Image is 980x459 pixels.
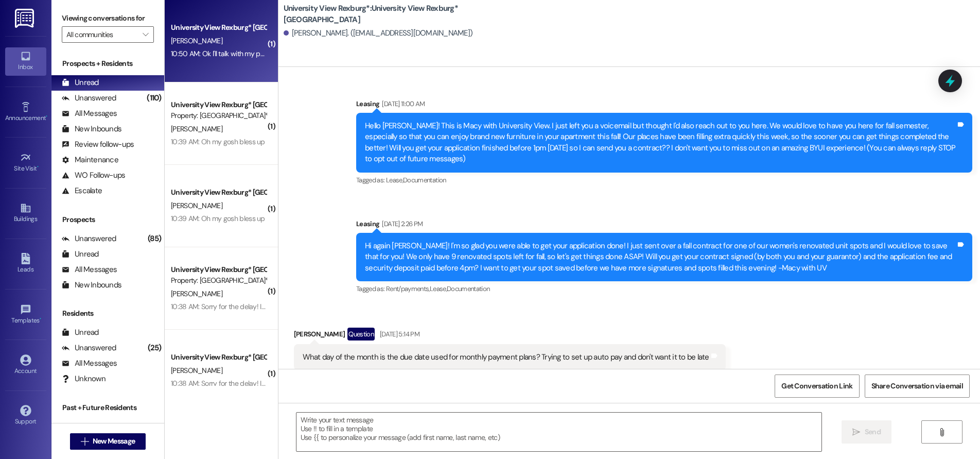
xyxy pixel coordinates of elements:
[303,352,709,363] div: What day of the month is the due date used for monthly payment plans? Trying to set up auto pay a...
[871,381,963,392] span: Share Conversation via email
[356,218,972,233] div: Leasing
[145,340,164,356] div: (25)
[284,3,489,25] b: University View Rexburg*: University View Rexburg* [GEOGRAPHIC_DATA]
[377,329,419,339] div: [DATE] 5:14 PM
[386,176,403,184] span: Lease ,
[365,121,956,165] div: Hello [PERSON_NAME]! This is Macy with University View. I just left you a voicemail but thought I...
[171,379,446,388] div: 10:38 AM: Sorry for the delay! I wasn't going to stay for this winter but I'll be back from spring!
[775,375,859,398] button: Get Conversation Link
[403,176,446,184] span: Documentation
[865,427,881,437] span: Send
[143,30,148,39] i: 
[62,280,121,291] div: New Inbounds
[5,149,46,177] a: Site Visit •
[93,436,135,447] span: New Message
[62,327,99,338] div: Unread
[62,249,99,260] div: Unread
[171,124,222,133] span: [PERSON_NAME]
[365,241,956,274] div: Hi again [PERSON_NAME]! I'm so glad you were able to get your application done! I just sent over ...
[51,58,164,69] div: Prospects + Residents
[386,284,430,293] span: Rent/payments ,
[51,214,164,225] div: Prospects
[62,155,118,165] div: Maintenance
[171,22,266,33] div: University View Rexburg* [GEOGRAPHIC_DATA]
[294,328,726,344] div: [PERSON_NAME]
[5,402,46,430] a: Support
[5,301,46,329] a: Templates •
[171,214,265,223] div: 10:39 AM: Oh my gosh bless up
[5,199,46,227] a: Buildings
[37,163,39,171] span: •
[70,433,146,450] button: New Message
[62,343,116,353] div: Unanswered
[430,284,447,293] span: Lease ,
[62,93,116,104] div: Unanswered
[781,381,852,392] span: Get Conversation Link
[347,328,375,341] div: Question
[171,99,266,110] div: University View Rexburg* [GEOGRAPHIC_DATA]
[171,275,266,286] div: Property: [GEOGRAPHIC_DATA]*
[145,231,164,247] div: (85)
[865,375,970,398] button: Share Conversation via email
[62,77,99,88] div: Unread
[171,264,266,275] div: University View Rexburg* [GEOGRAPHIC_DATA]
[171,366,222,375] span: [PERSON_NAME]
[62,124,121,134] div: New Inbounds
[40,315,41,322] span: •
[62,139,134,150] div: Review follow-ups
[938,428,946,436] i: 
[81,437,89,446] i: 
[379,98,425,109] div: [DATE] 11:00 AM
[171,201,222,210] span: [PERSON_NAME]
[171,110,266,121] div: Property: [GEOGRAPHIC_DATA]*
[356,173,972,188] div: Tagged as:
[171,187,266,198] div: University View Rexburg* [GEOGRAPHIC_DATA]
[62,108,117,119] div: All Messages
[171,49,345,58] div: 10:50 AM: Ok I'll talk with my parents about it, thank you🙏🏼
[379,218,423,229] div: [DATE] 2:26 PM
[171,137,265,146] div: 10:39 AM: Oh my gosh bless up
[66,26,137,43] input: All communities
[62,373,106,384] div: Unknown
[62,233,116,244] div: Unanswered
[62,10,154,26] label: Viewing conversations for
[171,289,222,298] span: [PERSON_NAME]
[144,90,164,106] div: (110)
[171,36,222,45] span: [PERSON_NAME]
[5,351,46,379] a: Account
[356,98,972,113] div: Leasing
[852,428,860,436] i: 
[51,402,164,413] div: Past + Future Residents
[62,358,117,369] div: All Messages
[62,170,125,181] div: WO Follow-ups
[5,250,46,278] a: Leads
[284,28,473,39] div: [PERSON_NAME]. ([EMAIL_ADDRESS][DOMAIN_NAME])
[62,185,102,196] div: Escalate
[5,47,46,75] a: Inbox
[171,302,446,311] div: 10:38 AM: Sorry for the delay! I wasn't going to stay for this winter but I'll be back from spring!
[51,308,164,319] div: Residents
[171,352,266,363] div: University View Rexburg* [GEOGRAPHIC_DATA]
[46,113,47,120] span: •
[842,420,891,444] button: Send
[447,284,490,293] span: Documentation
[356,281,972,296] div: Tagged as:
[62,264,117,275] div: All Messages
[15,9,36,28] img: ResiDesk Logo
